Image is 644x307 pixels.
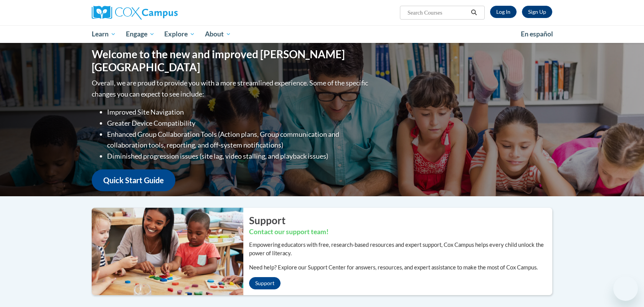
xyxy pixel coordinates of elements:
iframe: Button to launch messaging window [613,276,638,301]
p: Empowering educators with free, research-based resources and expert support, Cox Campus helps eve... [249,241,552,258]
span: Explore [164,30,195,39]
span: About [205,30,231,39]
a: Quick Start Guide [92,169,175,191]
a: Explore [159,25,200,43]
p: Overall, we are proud to provide you with a more streamlined experience. Some of the specific cha... [92,77,370,100]
li: Enhanced Group Collaboration Tools (Action plans, Group communication and collaboration tools, re... [107,129,370,151]
a: Register [522,6,552,18]
h2: Support [249,213,552,227]
div: Main menu [80,25,564,43]
input: Search Courses [407,8,468,17]
li: Greater Device Compatibility [107,118,370,129]
span: Engage [126,30,155,39]
button: Search [468,8,480,17]
span: Learn [92,30,116,39]
span: En español [521,30,553,38]
img: Cox Campus [92,6,178,20]
li: Improved Site Navigation [107,107,370,118]
a: Support [249,277,281,289]
a: En español [516,26,558,42]
a: Engage [121,25,160,43]
a: Cox Campus [92,6,238,20]
h1: Welcome to the new and improved [PERSON_NAME][GEOGRAPHIC_DATA] [92,48,370,74]
h3: Contact our support team! [249,227,552,237]
img: ... [86,208,243,295]
a: Learn [87,25,121,43]
li: Diminished progression issues (site lag, video stalling, and playback issues) [107,151,370,162]
a: Log In [490,6,517,18]
a: About [200,25,236,43]
p: Need help? Explore our Support Center for answers, resources, and expert assistance to make the m... [249,263,552,272]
